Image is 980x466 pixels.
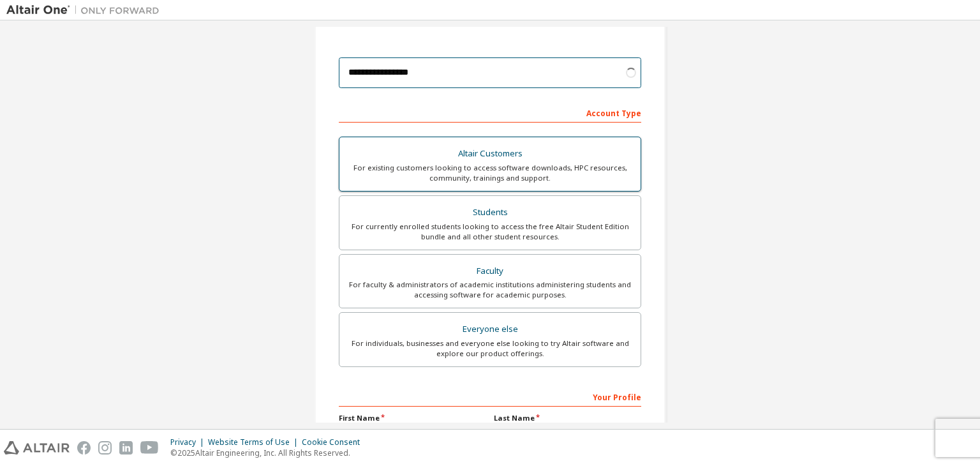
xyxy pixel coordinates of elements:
div: Students [347,204,633,222]
label: Last Name [494,413,641,423]
div: Account Type [339,102,641,123]
label: First Name [339,413,486,423]
img: Altair One [6,4,166,17]
div: Altair Customers [347,145,633,163]
img: instagram.svg [98,441,112,455]
div: For existing customers looking to access software downloads, HPC resources, community, trainings ... [347,163,633,183]
div: Your Profile [339,386,641,407]
div: Privacy [170,437,208,447]
div: Faculty [347,262,633,280]
div: Cookie Consent [302,437,367,447]
img: youtube.svg [140,441,159,455]
img: altair_logo.svg [4,441,70,455]
div: For currently enrolled students looking to access the free Altair Student Edition bundle and all ... [347,222,633,242]
div: Everyone else [347,320,633,338]
img: facebook.svg [77,441,91,455]
div: Website Terms of Use [208,437,302,447]
div: For individuals, businesses and everyone else looking to try Altair software and explore our prod... [347,338,633,359]
div: For faculty & administrators of academic institutions administering students and accessing softwa... [347,280,633,300]
p: © 2025 Altair Engineering, Inc. All Rights Reserved. [170,447,367,458]
img: linkedin.svg [119,441,133,455]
